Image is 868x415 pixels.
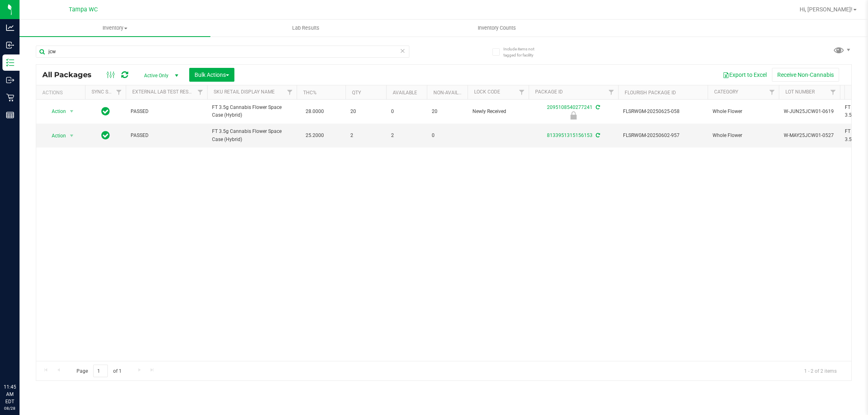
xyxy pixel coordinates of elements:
[212,128,292,143] span: FT 3.5g Cannabis Flower Space Case (Hybrid)
[67,106,77,117] span: select
[401,20,592,37] a: Inventory Counts
[713,132,774,139] span: Whole Flower
[6,24,14,32] inline-svg: Analytics
[302,130,328,141] span: 25.2000
[798,365,843,377] span: 1 - 2 of 2 items
[6,41,14,49] inline-svg: Inbound
[503,46,544,58] span: Include items not tagged for facility
[92,89,123,95] a: Sync Status
[69,6,98,13] span: Tampa WC
[283,85,297,99] a: Filter
[8,350,33,374] iframe: Resource center
[713,108,774,115] span: Whole Flower
[6,93,14,102] inline-svg: Retail
[42,90,82,96] div: Actions
[36,46,409,58] input: Search Package ID, Item Name, SKU, Lot or Part Number...
[4,383,16,405] p: 11:45 AM EDT
[605,85,618,99] a: Filter
[623,108,703,115] span: FLSRWGM-20250625-058
[6,59,14,67] inline-svg: Inventory
[350,132,381,139] span: 2
[400,46,406,56] span: Clear
[210,20,401,37] a: Lab Results
[391,132,422,139] span: 2
[195,72,229,78] span: Bulk Actions
[623,132,703,139] span: FLSRWGM-20250602-957
[433,90,470,96] a: Non-Available
[391,108,422,115] span: 0
[24,349,34,359] iframe: Resource center unread badge
[474,89,500,95] a: Lock Code
[714,89,738,95] a: Category
[784,132,835,139] span: W-MAY25JCW01-0527
[101,130,110,141] span: In Sync
[303,90,317,96] a: THC%
[515,85,529,99] a: Filter
[132,89,196,95] a: External Lab Test Result
[785,89,815,95] a: Lot Number
[826,85,840,99] a: Filter
[352,90,361,96] a: Qty
[20,20,210,37] a: Inventory
[547,104,593,110] a: 2095108540277241
[765,85,779,99] a: Filter
[112,85,126,99] a: Filter
[432,108,463,115] span: 20
[101,106,110,117] span: In Sync
[6,111,14,119] inline-svg: Reports
[595,133,600,138] span: Sync from Compliance System
[784,108,835,115] span: W-JUN25JCW01-0619
[302,106,328,117] span: 28.0000
[6,76,14,84] inline-svg: Outbound
[131,132,202,139] span: PASSED
[20,24,210,32] span: Inventory
[547,133,593,138] a: 8133951315156153
[212,104,292,119] span: FT 3.5g Cannabis Flower Space Case (Hybrid)
[44,106,66,117] span: Action
[70,365,128,377] span: Page of 1
[472,108,524,115] span: Newly Received
[42,70,100,79] span: All Packages
[800,6,853,13] span: Hi, [PERSON_NAME]!
[432,132,463,139] span: 0
[535,89,563,95] a: Package ID
[281,24,330,32] span: Lab Results
[131,108,202,115] span: PASSED
[214,89,275,95] a: Sku Retail Display Name
[467,24,527,32] span: Inventory Counts
[595,104,600,110] span: Sync from Compliance System
[189,68,234,82] button: Bulk Actions
[67,130,77,141] span: select
[4,405,16,411] p: 08/28
[393,90,417,96] a: Available
[350,108,381,115] span: 20
[44,130,66,141] span: Action
[717,68,772,82] button: Export to Excel
[625,90,676,96] a: Flourish Package ID
[194,85,207,99] a: Filter
[93,365,108,377] input: 1
[527,111,619,120] div: Newly Received
[772,68,839,82] button: Receive Non-Cannabis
